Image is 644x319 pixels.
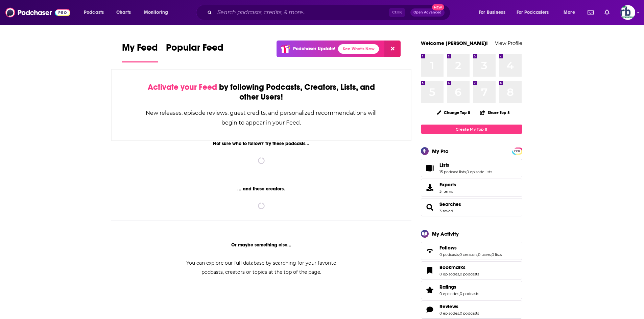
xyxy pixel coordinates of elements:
span: , [459,272,460,276]
a: 0 podcasts [439,252,459,257]
span: Bookmarks [439,264,466,270]
span: Lists [439,162,449,168]
input: Search podcasts, credits, & more... [215,7,389,18]
span: Reviews [439,303,458,310]
a: Ratings [423,285,437,295]
a: See What's New [338,44,379,54]
span: Activate your Feed [148,82,217,92]
a: Searches [439,201,461,207]
button: open menu [79,7,113,18]
div: Or maybe something else... [111,242,412,248]
a: Charts [112,7,135,18]
span: Monitoring [144,8,168,17]
a: 0 episodes [439,291,459,296]
a: My Feed [122,42,158,62]
a: 0 episodes [439,272,459,276]
div: My Activity [432,231,459,237]
a: Ratings [439,284,479,290]
span: Open Advanced [413,11,442,14]
a: 3 saved [439,209,453,213]
a: 0 podcasts [460,311,479,316]
span: Ratings [421,281,522,299]
span: Exports [423,183,437,192]
img: Podchaser - Follow, Share and Rate Podcasts [5,6,70,19]
button: Show profile menu [620,5,635,20]
span: Reviews [421,300,522,319]
span: New [432,4,444,10]
span: , [466,169,467,174]
a: 0 podcasts [460,272,479,276]
a: Show notifications dropdown [585,7,596,18]
span: Follows [439,245,457,251]
a: Follows [423,246,437,256]
a: Follows [439,245,502,251]
div: You can explore our full database by searching for your favorite podcasts, creators or topics at ... [178,259,344,277]
a: Welcome [PERSON_NAME]! [421,40,488,46]
button: open menu [139,7,177,18]
span: Ratings [439,284,456,290]
div: ... and these creators. [111,186,412,192]
span: Exports [439,182,456,188]
span: Popular Feed [166,42,223,57]
span: Follows [421,242,522,260]
img: User Profile [620,5,635,20]
span: , [459,291,460,296]
a: PRO [513,148,521,153]
button: open menu [474,7,514,18]
a: 0 creators [459,252,477,257]
a: Reviews [439,303,479,310]
button: Change Top 8 [433,108,475,117]
span: PRO [513,149,521,154]
button: Share Top 8 [480,106,510,119]
span: 3 items [439,189,456,194]
span: For Podcasters [517,8,549,17]
span: Logged in as johannarb [620,5,635,20]
span: Podcasts [84,8,104,17]
span: Lists [421,159,522,177]
a: Reviews [423,305,437,314]
span: , [459,311,460,316]
button: open menu [559,7,583,18]
button: open menu [512,7,559,18]
button: Open AdvancedNew [410,8,445,17]
span: , [491,252,492,257]
a: 15 podcast lists [439,169,466,174]
div: by following Podcasts, Creators, Lists, and other Users! [145,82,378,102]
a: 0 lists [492,252,502,257]
div: My Pro [432,148,449,154]
a: 0 users [478,252,491,257]
span: More [564,8,575,17]
span: Ctrl K [389,8,405,17]
a: Bookmarks [423,266,437,275]
a: Searches [423,203,437,212]
a: 0 episode lists [467,169,492,174]
span: Charts [116,8,131,17]
a: Exports [421,179,522,197]
span: Searches [421,198,522,216]
a: Bookmarks [439,264,479,270]
span: Bookmarks [421,261,522,280]
div: New releases, episode reviews, guest credits, and personalized recommendations will begin to appe... [145,108,378,128]
div: Search podcasts, credits, & more... [202,5,457,20]
a: View Profile [495,40,522,46]
span: , [477,252,478,257]
a: Popular Feed [166,42,223,62]
a: Create My Top 8 [421,125,522,134]
a: Lists [439,162,492,168]
div: Not sure who to follow? Try these podcasts... [111,141,412,147]
a: Show notifications dropdown [602,7,612,18]
a: 0 episodes [439,311,459,316]
span: My Feed [122,42,158,57]
span: For Business [479,8,505,17]
a: 0 podcasts [460,291,479,296]
span: , [459,252,459,257]
p: Podchaser Update! [293,46,335,52]
a: Lists [423,163,437,173]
